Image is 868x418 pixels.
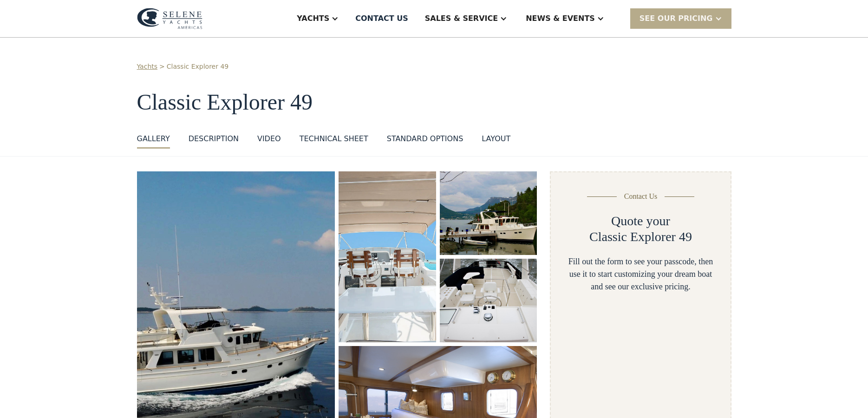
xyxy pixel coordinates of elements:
[589,229,692,245] h2: Classic Explorer 49
[257,133,281,144] div: VIDEO
[137,62,158,72] a: Yachts
[387,133,463,144] div: standard options
[159,62,165,72] div: >
[355,13,408,24] div: Contact US
[425,13,498,24] div: Sales & Service
[300,133,368,149] a: Technical sheet
[167,62,228,72] a: Classic Explorer 49
[611,213,670,229] h2: Quote your
[137,8,202,29] img: logo
[137,90,731,115] h1: Classic Explorer 49
[440,171,537,255] img: 50 foot motor yacht
[482,133,510,149] a: layout
[387,133,463,149] a: standard options
[137,133,170,149] a: GALLERY
[624,191,658,202] div: Contact Us
[440,171,537,255] a: open lightbox
[630,8,731,28] div: SEE Our Pricing
[566,255,715,293] div: Fill out the form to see your passcode, then use it to start customizing your dream boat and see ...
[257,133,281,149] a: VIDEO
[482,133,510,144] div: layout
[440,259,537,342] img: 50 foot motor yacht
[339,171,436,342] a: open lightbox
[640,13,713,24] div: SEE Our Pricing
[526,13,595,24] div: News & EVENTS
[189,133,239,144] div: DESCRIPTION
[300,133,368,144] div: Technical sheet
[189,133,239,149] a: DESCRIPTION
[137,133,170,144] div: GALLERY
[440,259,537,342] a: open lightbox
[297,13,329,24] div: Yachts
